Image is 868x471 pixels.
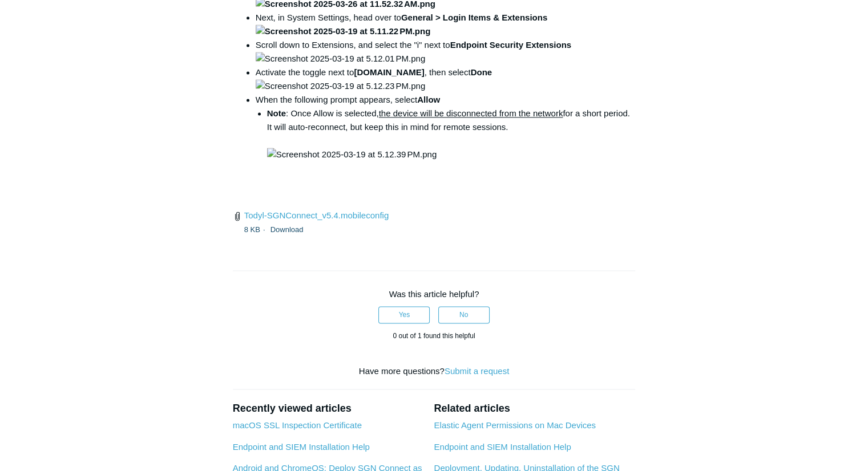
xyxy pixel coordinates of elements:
span: 8 KB [244,225,268,234]
strong: [DOMAIN_NAME] [354,67,424,77]
button: This article was not helpful [438,306,490,323]
span: 0 out of 1 found this helpful [393,332,475,340]
a: Endpoint and SIEM Installation Help [233,442,370,452]
span: the device will be disconnected from the network [379,108,563,118]
span: Was this article helpful? [389,289,479,299]
h2: Related articles [434,401,635,416]
li: : Once Allow is selected, for a short period. It will auto-reconnect, but keep this in mind for r... [267,107,636,161]
h2: Recently viewed articles [233,401,423,416]
a: Download [271,225,304,234]
strong: Done [471,67,492,77]
a: Submit a request [445,366,509,376]
div: Have more questions? [233,365,636,378]
strong: Note [267,108,286,118]
strong: Endpoint Security Extensions [450,40,572,50]
img: Screenshot 2025-03-19 at 5.11.22 PM.png [256,25,431,38]
a: Endpoint and SIEM Installation Help [434,442,571,452]
button: This article was helpful [378,306,430,323]
img: Screenshot 2025-03-19 at 5.12.23 PM.png [256,79,425,93]
a: Todyl-SGNConnect_v5.4.mobileconfig [244,210,389,220]
img: Screenshot 2025-03-19 at 5.12.39 PM.png [267,148,437,161]
a: Elastic Agent Permissions on Mac Devices [434,420,595,430]
li: Scroll down to Extensions, and select the "i" next to [256,38,636,66]
li: Next, in System Settings, head over to [256,11,636,38]
strong: Allow [417,95,440,104]
a: macOS SSL Inspection Certificate [233,420,362,430]
li: Activate the toggle next to , then select [256,66,636,93]
strong: General > Login Items & Extensions [256,13,547,36]
li: When the following prompt appears, select [256,93,636,161]
img: Screenshot 2025-03-19 at 5.12.01 PM.png [256,52,425,66]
